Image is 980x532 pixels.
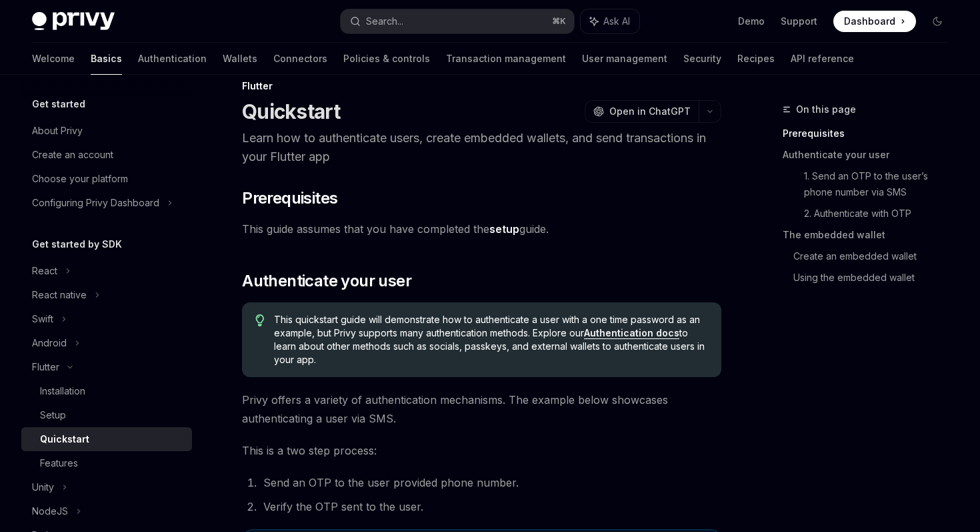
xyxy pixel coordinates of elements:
div: Configuring Privy Dashboard [32,195,159,211]
p: Learn how to authenticate users, create embedded wallets, and send transactions in your Flutter app [242,129,721,166]
div: React [32,263,57,279]
a: Welcome [32,43,75,75]
a: Policies & controls [343,43,430,75]
div: Unity [32,479,54,495]
span: Prerequisites [242,188,337,209]
a: Basics [91,43,122,75]
a: User management [582,43,667,75]
a: Security [683,43,721,75]
span: This is a two step process: [242,441,721,460]
a: Prerequisites [783,123,959,144]
div: Flutter [242,79,721,93]
button: Search...⌘K [341,9,573,33]
a: Connectors [273,43,327,75]
div: About Privy [32,123,83,139]
a: Create an embedded wallet [793,246,959,267]
div: Flutter [32,359,59,375]
div: Features [40,455,78,471]
a: 1. Send an OTP to the user’s phone number via SMS [804,166,959,203]
div: Search... [366,13,403,29]
a: About Privy [21,119,192,143]
a: Recipes [737,43,775,75]
span: This guide assumes that you have completed the guide. [242,220,721,238]
span: Ask AI [603,15,630,28]
span: On this page [796,101,856,117]
h5: Get started [32,96,85,112]
div: Create an account [32,147,113,163]
h1: Quickstart [242,99,341,123]
a: Choose your platform [21,167,192,191]
h5: Get started by SDK [32,236,122,252]
a: Setup [21,403,192,427]
a: Transaction management [446,43,566,75]
span: ⌘ K [552,16,566,27]
span: Dashboard [844,15,895,28]
a: Using the embedded wallet [793,267,959,288]
a: Dashboard [833,11,916,32]
div: Quickstart [40,431,89,447]
svg: Tip [255,314,265,326]
a: Installation [21,379,192,403]
a: Quickstart [21,427,192,451]
a: The embedded wallet [783,224,959,246]
div: React native [32,287,87,303]
span: Authenticate your user [242,270,411,292]
a: Features [21,451,192,475]
button: Toggle dark mode [927,11,948,32]
button: Ask AI [581,9,639,33]
span: This quickstart guide will demonstrate how to authenticate a user with a one time password as an ... [274,313,708,366]
a: Demo [738,15,765,28]
img: dark logo [32,12,115,31]
a: Authenticate your user [783,144,959,166]
div: Swift [32,311,53,327]
a: 2. Authenticate with OTP [804,203,959,224]
div: Installation [40,383,85,399]
a: API reference [791,43,854,75]
div: Choose your platform [32,171,128,187]
a: Authentication docs [584,327,679,339]
span: Open in ChatGPT [609,105,691,118]
div: NodeJS [32,503,68,519]
li: Verify the OTP sent to the user. [259,497,721,516]
a: Wallets [223,43,257,75]
a: Authentication [138,43,207,75]
a: Create an account [21,143,192,167]
a: Support [781,15,817,28]
li: Send an OTP to the user provided phone number. [259,473,721,492]
span: Privy offers a variety of authentication mechanisms. The example below showcases authenticating a... [242,390,721,428]
button: Open in ChatGPT [585,100,699,123]
a: setup [489,222,519,236]
div: Android [32,335,67,351]
div: Setup [40,407,66,423]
